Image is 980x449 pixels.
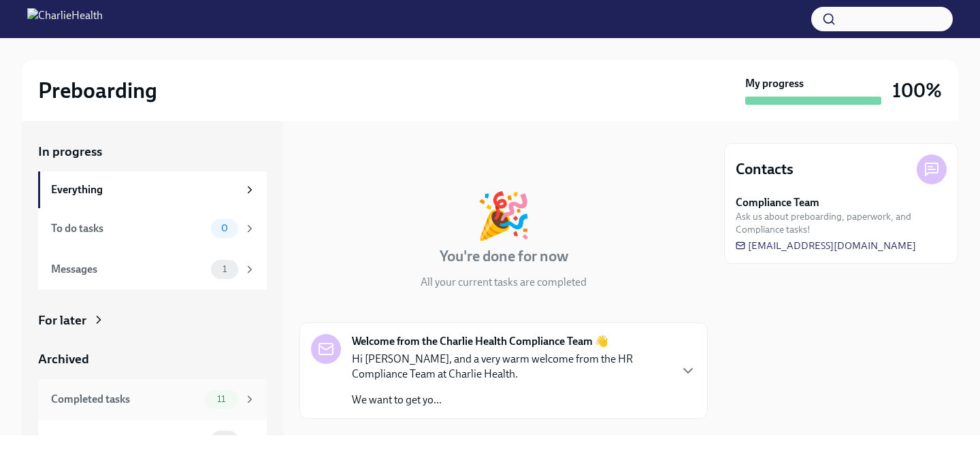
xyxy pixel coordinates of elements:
div: Messages [51,433,206,448]
span: 1 [214,264,235,274]
p: We want to get yo... [352,393,669,408]
h2: Preboarding [38,77,157,104]
a: In progress [38,143,267,161]
span: 0 [213,223,236,233]
div: To do tasks [51,221,206,236]
strong: My progress [745,76,804,91]
strong: Welcome from the Charlie Health Compliance Team 👋 [352,334,608,349]
a: Everything [38,171,267,208]
div: Everything [51,182,238,197]
a: Archived [38,350,267,368]
strong: Compliance Team [736,195,819,210]
span: 0 [213,435,236,445]
a: Messages1 [38,249,267,290]
p: All your current tasks are completed [421,275,587,290]
div: Messages [51,262,206,277]
a: To do tasks0 [38,208,267,249]
a: Completed tasks11 [38,379,267,420]
div: In progress [299,143,363,161]
img: CharlieHealth [27,8,103,30]
h4: Contacts [736,159,794,180]
a: [EMAIL_ADDRESS][DOMAIN_NAME] [736,239,916,252]
a: For later [38,312,267,329]
h4: You're done for now [440,246,568,267]
h3: 100% [892,78,942,103]
p: Hi [PERSON_NAME], and a very warm welcome from the HR Compliance Team at Charlie Health. [352,352,669,382]
div: 🎉 [476,193,532,238]
div: Completed tasks [51,392,199,407]
div: For later [38,312,86,329]
span: 11 [209,394,233,404]
span: Ask us about preboarding, paperwork, and Compliance tasks! [736,210,947,236]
